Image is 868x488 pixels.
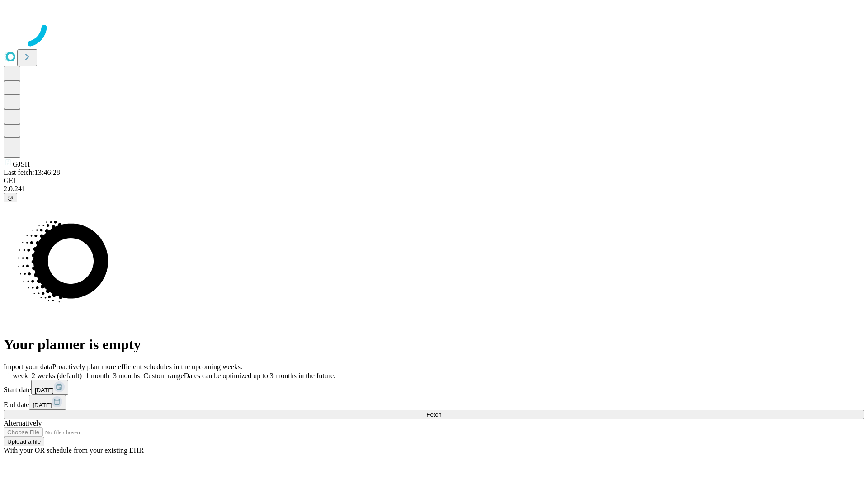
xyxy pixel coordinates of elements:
[4,177,864,185] div: GEI
[29,395,66,410] button: [DATE]
[4,410,864,419] button: Fetch
[113,372,140,380] span: 3 months
[4,446,144,454] span: With your OR schedule from your existing EHR
[184,372,335,380] span: Dates can be optimized up to 3 months in the future.
[85,372,109,380] span: 1 month
[143,372,184,380] span: Custom range
[4,185,864,193] div: 2.0.241
[7,194,14,201] span: @
[4,437,44,446] button: Upload a file
[4,380,864,395] div: Start date
[4,419,42,427] span: Alternatively
[13,160,30,168] span: GJSH
[52,363,242,371] span: Proactively plan more efficient schedules in the upcoming weeks.
[4,336,864,353] h1: Your planner is empty
[33,402,52,408] span: [DATE]
[31,380,68,395] button: [DATE]
[32,372,82,380] span: 2 weeks (default)
[7,372,28,380] span: 1 week
[4,193,17,202] button: @
[35,387,54,394] span: [DATE]
[4,395,864,410] div: End date
[4,363,52,371] span: Import your data
[426,411,441,418] span: Fetch
[4,169,60,176] span: Last fetch: 13:46:28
